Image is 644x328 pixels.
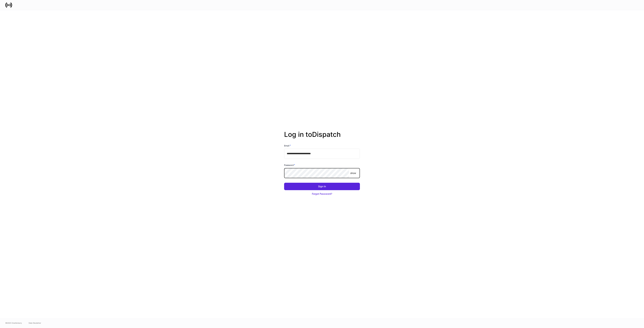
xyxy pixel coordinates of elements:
[284,190,360,198] button: Forgot Password?
[318,185,326,188] div: Sign In
[284,130,360,144] h2: Log in to Dispatch
[5,322,22,324] span: © 2025 OneAdvisory
[350,171,356,175] p: show
[284,183,360,190] button: Sign In
[284,144,291,147] h6: Email
[284,163,295,167] h6: Password
[29,322,41,324] a: Data Disclaimer
[312,192,332,196] div: Forgot Password?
